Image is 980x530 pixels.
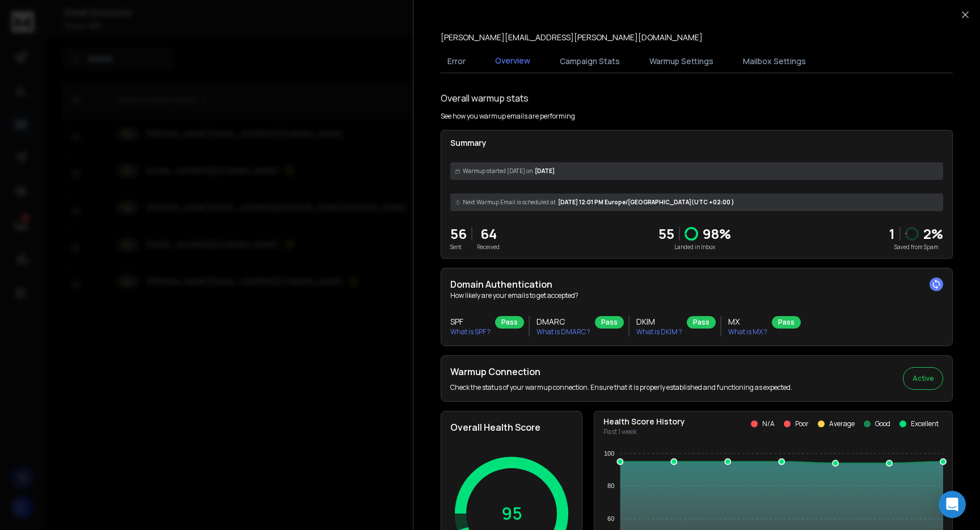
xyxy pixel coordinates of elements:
[441,112,575,121] p: See how you warmup emails are performing
[450,291,943,300] p: How likely are your emails to get accepted?
[911,419,939,428] p: Excellent
[603,416,685,427] p: Health Score History
[643,49,720,74] button: Warmup Settings
[463,198,556,207] span: Next Warmup Email is scheduled at
[477,225,500,243] p: 64
[450,243,467,251] p: Sent
[495,316,524,329] div: Pass
[703,225,731,243] p: 98 %
[450,365,792,378] h2: Warmup Connection
[450,225,467,243] p: 56
[607,515,614,522] tspan: 60
[501,503,522,524] p: 95
[537,316,590,327] h3: DMARC
[728,316,767,327] h3: MX
[875,419,890,428] p: Good
[477,243,500,251] p: Received
[795,419,809,428] p: Poor
[450,194,943,211] div: [DATE] 12:01 PM Europe/[GEOGRAPHIC_DATA] (UTC +02:00 )
[450,277,943,291] h2: Domain Authentication
[889,243,943,251] p: Saved from Spam
[441,49,472,74] button: Error
[772,316,801,329] div: Pass
[450,420,573,434] h2: Overall Health Score
[889,224,895,243] strong: 1
[595,316,624,329] div: Pass
[450,383,792,392] p: Check the status of your warmup connection. Ensure that it is properly established and functionin...
[939,491,966,518] div: Open Intercom Messenger
[829,419,855,428] p: Average
[450,137,943,149] p: Summary
[636,316,682,327] h3: DKIM
[607,482,614,489] tspan: 80
[736,49,813,74] button: Mailbox Settings
[441,91,529,105] h1: Overall warmup stats
[762,419,775,428] p: N/A
[537,327,590,336] p: What is DMARC ?
[658,243,731,251] p: Landed in Inbox
[658,225,674,243] p: 55
[488,48,537,74] button: Overview
[450,327,491,336] p: What is SPF ?
[450,316,491,327] h3: SPF
[636,327,682,336] p: What is DKIM ?
[553,49,627,74] button: Campaign Stats
[903,367,943,390] button: Active
[603,427,685,436] p: Past 1 week
[604,450,614,457] tspan: 100
[450,162,943,180] div: [DATE]
[687,316,716,329] div: Pass
[728,327,767,336] p: What is MX ?
[463,167,533,175] span: Warmup started [DATE] on
[441,32,703,43] p: [PERSON_NAME][EMAIL_ADDRESS][PERSON_NAME][DOMAIN_NAME]
[923,225,943,243] p: 2 %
